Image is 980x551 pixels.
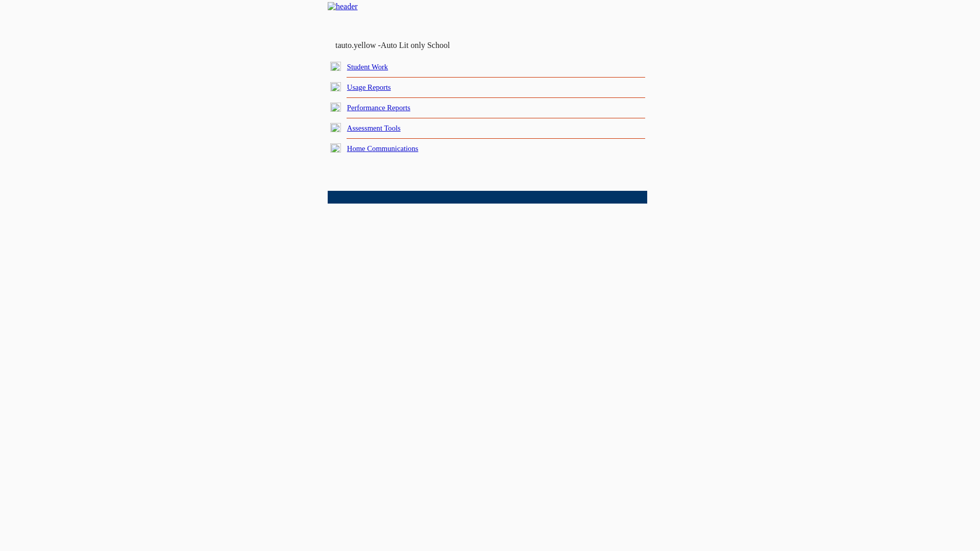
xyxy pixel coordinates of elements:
[330,82,341,91] img: plus.gif
[330,62,341,71] img: plus.gif
[330,123,341,132] img: plus.gif
[335,41,523,50] td: tauto.yellow -
[347,83,391,91] a: Usage Reports
[330,103,341,112] img: plus.gif
[381,41,450,49] nobr: Auto Lit only School
[347,124,401,132] a: Assessment Tools
[347,144,419,153] a: Home Communications
[347,104,410,112] a: Performance Reports
[330,143,341,153] img: plus.gif
[347,63,388,71] a: Student Work
[328,2,358,11] img: header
